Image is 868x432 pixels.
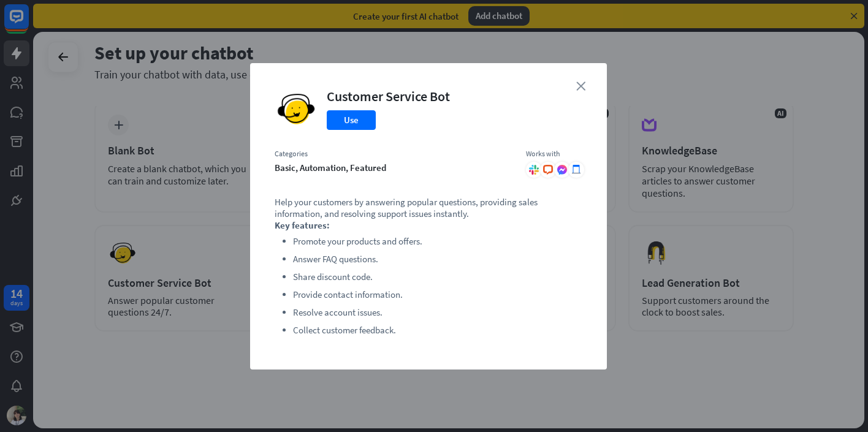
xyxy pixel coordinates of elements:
li: Provide contact information. [293,287,582,302]
button: Use [327,110,376,130]
div: Works with [526,149,582,159]
div: basic, automation, featured [275,162,514,173]
div: Customer Service Bot [327,88,450,105]
button: Open LiveChat chat widget [10,5,47,42]
p: Help your customers by answering popular questions, providing sales information, and resolving su... [275,196,582,219]
li: Promote your products and offers. [293,234,582,249]
i: close [576,81,585,91]
li: Share discount code. [293,270,582,284]
li: Resolve account issues. [293,305,582,320]
li: Collect customer feedback. [293,323,582,338]
div: Categories [275,149,514,159]
strong: Key features: [275,219,330,231]
li: Answer FAQ questions. [293,252,582,267]
img: Customer Service Bot [275,88,318,131]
